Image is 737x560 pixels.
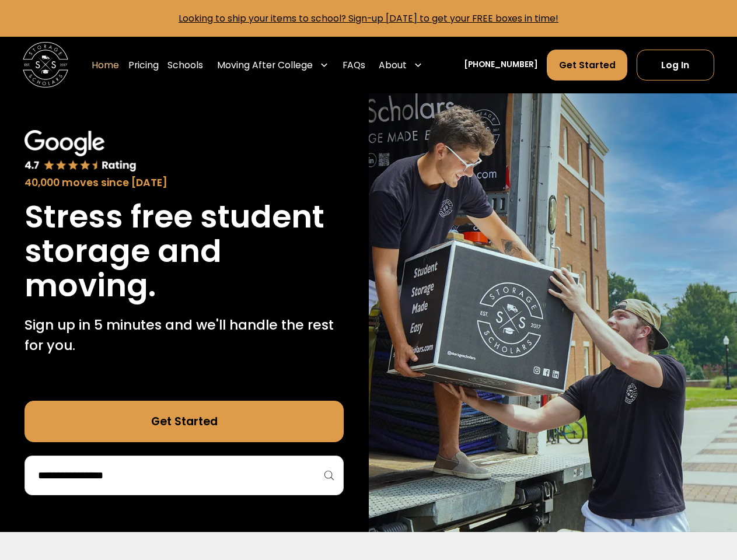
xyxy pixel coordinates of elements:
a: FAQs [343,49,365,81]
a: Get Started [25,401,344,442]
div: Moving After College [217,58,313,72]
p: Sign up in 5 minutes and we'll handle the rest for you. [25,314,344,355]
a: Log In [637,50,714,80]
a: Looking to ship your items to school? Sign-up [DATE] to get your FREE boxes in time! [179,12,558,24]
div: Moving After College [212,49,333,81]
a: Pricing [128,49,159,81]
div: About [379,58,407,72]
img: Storage Scholars main logo [23,42,68,87]
img: Google 4.7 star rating [25,130,136,173]
div: 40,000 moves since [DATE] [25,175,344,190]
a: Schools [167,49,203,81]
h1: Stress free student storage and moving. [25,199,344,303]
a: Home [92,49,119,81]
div: About [374,49,427,81]
a: Get Started [547,50,627,80]
a: [PHONE_NUMBER] [464,59,538,71]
